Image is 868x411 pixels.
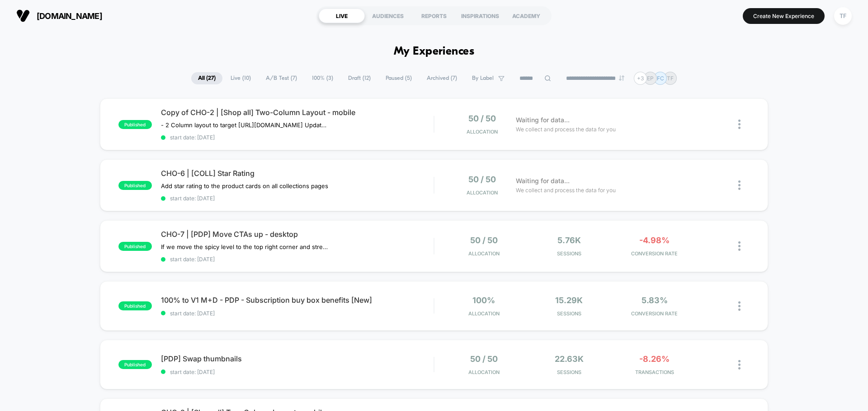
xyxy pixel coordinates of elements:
span: published [118,181,152,190]
span: 50 / 50 [470,236,498,245]
img: close [738,301,741,311]
div: ACADEMY [503,9,549,23]
span: CHO-6 | [COLL] Star Rating [161,169,434,178]
span: 50 / 50 [468,175,496,184]
span: [PDP] Swap thumbnails [161,354,434,363]
span: A/B Test ( 7 ) [259,72,304,84]
span: Live ( 10 ) [224,72,258,84]
div: TF [834,7,852,25]
span: CONVERSION RATE [614,250,695,257]
span: Waiting for data... [516,115,570,125]
span: start date: [DATE] [161,256,434,263]
button: TF [831,7,854,25]
span: published [118,301,152,310]
span: Draft ( 12 ) [341,72,377,84]
span: Sessions [529,250,610,257]
span: Add star rating to the product cards on all collections pages [161,182,328,189]
span: 100% [472,296,495,305]
p: FC [657,75,664,82]
div: LIVE [319,9,365,23]
span: 22.63k [555,354,584,364]
span: start date: [DATE] [161,369,434,375]
span: All ( 27 ) [191,72,222,84]
span: Allocation [467,129,498,135]
span: Paused ( 5 ) [379,72,419,84]
span: Allocation [468,250,500,257]
img: close [738,241,741,251]
span: Allocation [467,189,498,196]
span: [DOMAIN_NAME] [37,11,102,21]
span: Copy of CHO-2 | [Shop all] Two-Column Layout - mobile [161,108,434,117]
span: TRANSACTIONS [614,369,695,375]
span: -4.98% [639,236,670,245]
button: Create New Experience [743,8,825,24]
span: 50 / 50 [470,354,498,364]
span: Sessions [529,310,610,317]
span: start date: [DATE] [161,134,434,141]
div: + 3 [634,72,647,85]
span: 5.76k [557,236,581,245]
div: AUDIENCES [365,9,411,23]
span: published [118,360,152,369]
span: CHO-7 | [PDP] Move CTAs up - desktop [161,230,434,239]
span: 5.83% [642,296,668,305]
span: published [118,120,152,129]
span: Allocation [468,310,500,317]
div: REPORTS [411,9,457,23]
span: published [118,242,152,251]
img: Visually logo [16,9,30,23]
img: close [738,360,741,369]
h1: My Experiences [394,45,475,58]
span: 15.29k [555,296,583,305]
span: start date: [DATE] [161,195,434,202]
span: 100% ( 3 ) [305,72,340,84]
span: 100% to V1 M+D - PDP - Subscription buy box benefits [New] [161,296,434,305]
span: We collect and process the data for you [516,125,616,134]
span: We collect and process the data for you [516,186,616,194]
span: By Label [472,75,494,82]
span: CONVERSION RATE [614,310,695,317]
div: INSPIRATIONS [457,9,503,23]
span: start date: [DATE] [161,310,434,317]
span: 50 / 50 [468,114,496,123]
span: -8.26% [639,354,670,364]
img: close [738,120,741,129]
img: close [738,180,741,190]
button: [DOMAIN_NAME] [14,9,105,23]
p: EP [647,75,654,82]
img: end [619,75,624,81]
span: Allocation [468,369,500,375]
span: Sessions [529,369,610,375]
span: - 2 Column layout to target [URL][DOMAIN_NAME] Updated the SHOP ALL links from [URL][DOMAIN_NAME]... [161,121,329,129]
span: If we move the spicy level to the top right corner and stretch the product description to be full... [161,243,329,250]
span: Waiting for data... [516,176,570,186]
span: Archived ( 7 ) [420,72,464,84]
p: TF [667,75,674,82]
